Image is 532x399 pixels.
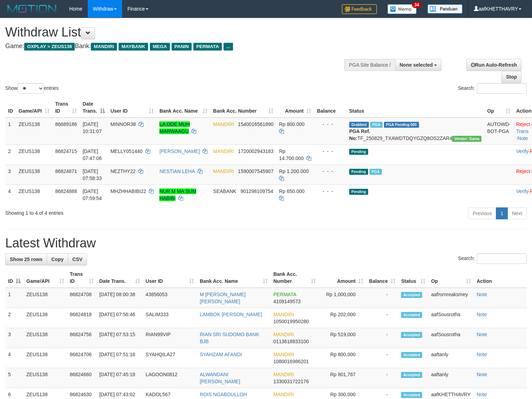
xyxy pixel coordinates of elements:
a: Show 25 rows [5,253,47,265]
span: [DATE] 07:59:54 [82,188,102,201]
a: ROIS NGABDULLOH [200,392,247,397]
h1: Withdraw List [5,25,348,39]
a: RIAN SRI SUDOMO BANK BJB [200,332,259,344]
img: panduan.png [427,4,463,14]
a: Copy [47,253,68,265]
span: Accepted [401,372,422,378]
span: MEGA [150,43,170,51]
td: 1 [5,118,16,145]
span: SEABANK [213,188,236,194]
td: AUTOWD-BOT-PGA [484,118,513,145]
span: MANDIRI [91,43,117,51]
span: PANIN [172,43,192,51]
span: Rp 650.000 [279,188,304,194]
th: Date Trans.: activate to sort column descending [80,98,107,118]
a: CSV [68,253,87,265]
td: ZEUS138 [24,328,67,348]
td: 3 [5,165,16,185]
span: MHZHHABIBI22 [111,188,146,194]
a: 1 [496,207,508,219]
span: OXPLAY > ZEUS138 [24,43,75,51]
input: Search: [477,83,527,94]
span: Vendor URL: https://trx31.1velocity.biz [452,136,481,142]
td: Rp 800,000 [319,348,366,368]
span: Pending [349,189,368,195]
span: [DATE] 10:31:07 [82,121,102,134]
span: Copy 1050019950280 to clipboard [273,319,309,324]
a: Verify [516,188,528,194]
label: Search: [458,253,527,264]
span: MINNOR38 [111,121,136,127]
td: aafSousrotha [428,308,474,328]
th: Action [474,268,527,288]
span: Accepted [401,292,422,298]
td: ZEUS138 [16,118,52,145]
td: LAGOON0812 [143,368,197,388]
a: NUR M MA SUM HABIBI [159,188,196,201]
a: ALWANDANI [PERSON_NAME] [200,372,240,384]
a: SYAHZAM AFANDI [200,352,242,357]
td: aaftanly [428,368,474,388]
th: ID: activate to sort column descending [5,268,24,288]
span: Marked by aaftanly [370,169,382,175]
a: Note [477,392,487,397]
td: 5 [5,368,24,388]
td: - [366,308,398,328]
select: Showentries [18,83,44,94]
img: Feedback.jpg [342,4,377,14]
h1: Latest Withdraw [5,236,527,250]
button: None selected [395,59,442,71]
th: User ID: activate to sort column ascending [108,98,157,118]
a: Run Auto-Refresh [466,59,521,71]
td: [DATE] 07:56:46 [97,308,143,328]
span: MANDIRI [273,332,294,337]
a: Note [477,332,487,337]
span: [DATE] 07:47:06 [82,148,102,161]
div: - - - [317,148,344,155]
td: - [366,348,398,368]
td: 2 [5,308,24,328]
td: 86824660 [67,368,97,388]
span: ... [224,43,233,51]
th: Date Trans.: activate to sort column ascending [97,268,143,288]
span: Copy 1590007545907 to clipboard [238,168,273,174]
span: MANDIRI [213,168,234,174]
span: 86824888 [55,188,77,194]
a: Note [477,312,487,317]
a: [PERSON_NAME] [159,148,200,154]
span: Show 25 rows [10,257,42,262]
td: ZEUS138 [24,308,67,328]
th: Bank Acc. Name: activate to sort column ascending [157,98,210,118]
td: [DATE] 07:51:16 [97,348,143,368]
a: Verify [516,148,528,154]
th: Status: activate to sort column ascending [398,268,428,288]
th: User ID: activate to sort column ascending [143,268,197,288]
span: Copy 901298109754 to clipboard [240,188,273,194]
span: MANDIRI [273,352,294,357]
span: 86689186 [55,121,77,127]
a: Stop [501,71,521,83]
th: Status [346,98,484,118]
span: Accepted [401,352,422,358]
td: 86824706 [67,348,97,368]
td: - [366,288,398,308]
th: Balance [314,98,346,118]
img: MOTION_logo.png [5,4,59,14]
th: Amount: activate to sort column ascending [319,268,366,288]
th: Bank Acc. Number: activate to sort column ascending [210,98,276,118]
input: Search: [477,253,527,264]
td: Rp 1,000,000 [319,288,366,308]
a: Note [477,372,487,377]
span: CSV [72,257,82,262]
div: - - - [317,188,344,195]
h4: Game: Bank: [5,43,348,50]
span: Copy 1720002943183 to clipboard [238,148,273,154]
th: Balance: activate to sort column ascending [366,268,398,288]
span: Copy 4109149573 to clipboard [273,299,301,304]
span: PERMATA [193,43,222,51]
th: Op: activate to sort column ascending [428,268,474,288]
span: Marked by aafkaynarin [370,122,383,128]
span: NEZTHY22 [111,168,136,174]
b: PGA Ref. No: [349,128,370,141]
td: 2 [5,145,16,165]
